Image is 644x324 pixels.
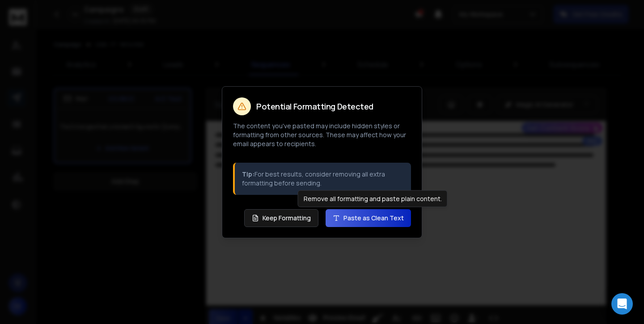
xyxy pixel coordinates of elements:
button: Paste as Clean Text [326,209,411,227]
p: For best results, consider removing all extra formatting before sending. [242,170,404,188]
h2: Potential Formatting Detected [256,102,373,110]
div: Remove all formatting and paste plain content. [298,190,448,207]
p: The content you've pasted may include hidden styles or formatting from other sources. These may a... [233,122,411,148]
button: Keep Formatting [244,209,318,227]
div: Open Intercom Messenger [611,293,633,315]
strong: Tip: [242,170,254,178]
